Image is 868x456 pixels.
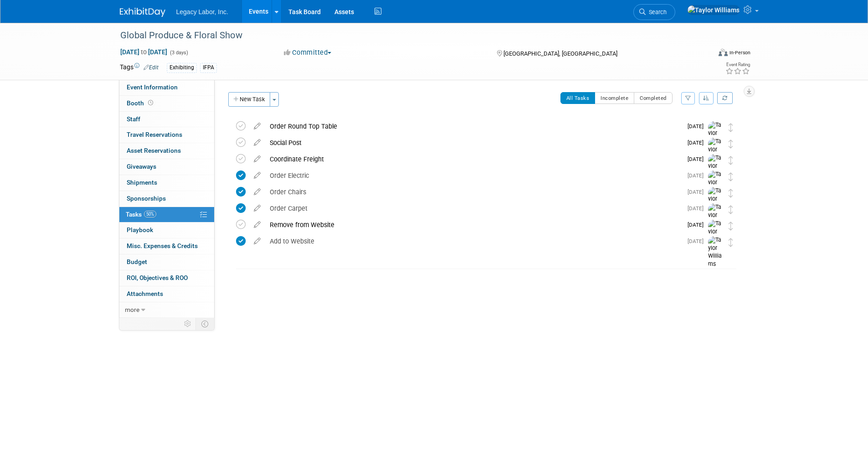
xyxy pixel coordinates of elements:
span: Event Information [127,83,178,91]
span: Sponsorships [127,195,166,202]
a: Refresh [717,92,733,104]
a: edit [249,204,265,212]
span: Attachments [127,290,163,297]
a: ROI, Objectives & ROO [119,270,214,286]
i: Move task [729,172,733,181]
span: Booth not reserved yet [146,99,155,106]
a: edit [249,221,265,229]
span: [DATE] [688,172,708,179]
button: Completed [634,92,673,104]
span: Giveaways [127,163,156,170]
img: Taylor Williams [708,138,722,170]
a: Staff [119,112,214,127]
span: Tasks [126,211,156,218]
img: Taylor Williams [708,236,722,269]
span: Travel Reservations [127,131,182,138]
a: Search [633,4,675,20]
div: Global Produce & Floral Show [117,27,697,44]
span: [DATE] [688,222,708,228]
i: Move task [729,156,733,165]
a: Sponsorships [119,191,214,207]
div: Order Electric [265,168,682,183]
img: ExhibitDay [120,8,165,17]
a: Attachments [119,286,214,302]
div: Social Post [265,135,682,150]
i: Move task [729,140,733,148]
a: Misc. Expenses & Credits [119,238,214,254]
img: Taylor Williams [708,220,722,252]
i: Move task [729,238,733,247]
span: Legacy Labor, Inc. [176,8,228,16]
div: Remove from Website [265,217,682,233]
a: Tasks50% [119,207,214,223]
img: Taylor Williams [708,121,722,154]
a: Event Information [119,80,214,95]
span: 50% [144,211,156,218]
span: more [125,306,139,313]
div: In-Person [729,49,750,56]
img: Taylor Williams [708,171,722,203]
span: [DATE] [688,156,708,162]
img: Format-Inperson.png [719,49,728,56]
a: Shipments [119,175,214,191]
a: edit [249,155,265,163]
div: Coordinate Freight [265,151,682,167]
img: Taylor Williams [687,5,740,15]
a: Budget [119,254,214,270]
td: Tags [120,62,159,73]
span: Budget [127,258,147,265]
div: Order Round Top Table [265,119,682,134]
a: Travel Reservations [119,127,214,143]
a: edit [249,122,265,130]
a: Giveaways [119,159,214,175]
span: (3 days) [169,50,188,56]
div: Exhibiting [167,63,197,73]
button: Incomplete [595,92,634,104]
a: Booth [119,96,214,111]
a: Asset Reservations [119,143,214,159]
span: Booth [127,99,155,107]
div: Event Format [657,47,751,61]
span: [DATE] [688,205,708,212]
div: Order Chairs [265,184,682,200]
a: edit [249,188,265,196]
span: Misc. Expenses & Credits [127,242,198,249]
button: New Task [228,92,270,107]
img: Taylor Williams [708,154,722,187]
span: [DATE] [688,238,708,244]
td: Personalize Event Tab Strip [180,318,196,330]
i: Move task [729,189,733,197]
button: All Tasks [560,92,596,104]
img: Taylor Williams [708,203,722,236]
a: Edit [144,64,159,71]
span: to [139,48,148,56]
td: Toggle Event Tabs [195,318,214,330]
i: Move task [729,222,733,230]
a: edit [249,139,265,147]
a: Playbook [119,223,214,238]
span: [DATE] [688,140,708,146]
button: Committed [281,48,335,57]
span: Asset Reservations [127,147,181,154]
div: Order Carpet [265,201,682,216]
div: Add to Website [265,233,682,249]
span: ROI, Objectives & ROO [127,274,188,281]
span: [GEOGRAPHIC_DATA], [GEOGRAPHIC_DATA] [503,50,617,57]
span: [DATE] [688,189,708,195]
span: Staff [127,115,140,123]
div: IFPA [200,63,217,73]
span: [DATE] [DATE] [120,48,168,56]
a: more [119,302,214,318]
i: Move task [729,123,733,132]
span: Shipments [127,179,157,186]
i: Move task [729,205,733,214]
a: edit [249,171,265,180]
span: Playbook [127,226,153,233]
span: [DATE] [688,123,708,130]
a: edit [249,237,265,245]
img: Taylor Williams [708,187,722,219]
span: Search [646,9,667,16]
div: Event Rating [725,62,750,67]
